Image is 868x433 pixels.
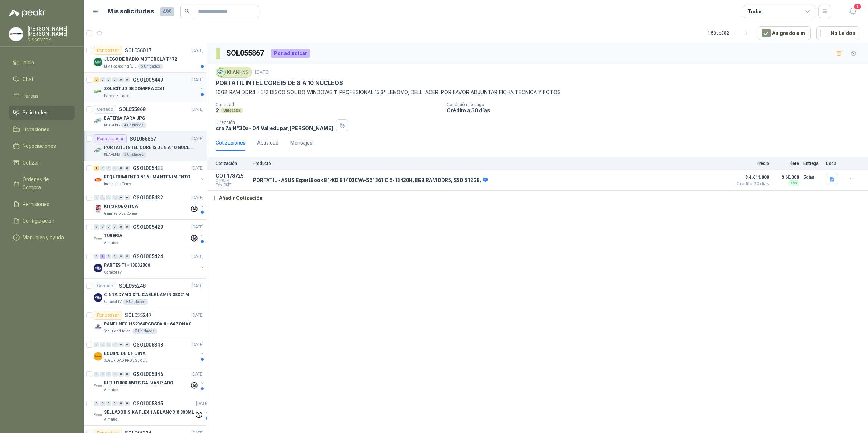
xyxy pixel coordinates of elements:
[94,223,205,246] a: 0 0 0 0 0 0 GSOL005429[DATE] Company LogoTUBERIAAlmatec
[9,197,75,211] a: Remisiones
[121,152,146,158] div: 2 Unidades
[94,254,99,259] div: 0
[133,254,163,259] p: GSOL005424
[112,195,118,200] div: 0
[23,58,34,66] span: Inicio
[104,409,194,416] p: SELLADOR SIKA FLEX 1A BLANCO X 300ML
[104,380,173,387] p: RIEL U100X 6MTS GALVANIZADO
[9,139,75,153] a: Negociaciones
[23,142,56,150] span: Negociaciones
[130,136,156,141] p: SOL055867
[125,166,130,171] div: 0
[94,411,102,420] img: Company Logo
[217,68,225,76] img: Company Logo
[94,164,205,187] a: 1 0 0 0 0 0 GSOL005433[DATE] Company LogoREQUERIMIENTO N° 6 - MANTENIMIENTOIndustrias Tomy
[23,175,68,191] span: Órdenes de Compra
[216,107,219,113] p: 2
[216,161,248,166] p: Cotización
[108,6,154,17] h1: Mis solicitudes
[121,122,146,128] div: 4 Unidades
[94,381,102,390] img: Company Logo
[216,139,246,147] div: Cotizaciones
[94,134,127,143] div: Por adjudicar
[216,67,252,78] div: KLARENS
[94,105,116,114] div: Cerrado
[133,342,163,347] p: GSOL005348
[733,182,769,186] span: Crédito 30 días
[123,299,148,305] div: 6 Unidades
[207,191,267,205] button: Añadir Cotización
[112,224,118,230] div: 0
[160,7,174,16] span: 499
[216,120,333,125] p: Dirección
[191,253,204,260] p: [DATE]
[104,291,194,298] p: CINTA DYMO XTL CABLE LAMIN 38X21MMBLANCO
[9,173,75,194] a: Órdenes de Compra
[104,417,118,422] p: Almatec
[125,224,130,230] div: 0
[106,342,111,347] div: 0
[196,400,208,407] p: [DATE]
[84,279,207,308] a: CerradoSOL055248[DATE] Company LogoCINTA DYMO XTL CABLE LAMIN 38X21MMBLANCOCaracol TV6 Unidades
[23,234,64,242] span: Manuales y ayuda
[94,252,205,275] a: 0 1 0 0 0 0 GSOL005424[DATE] Company LogoPARTES TI - 10002306Caracol TV
[125,313,151,318] p: SOL055247
[104,321,191,328] p: PANEL NEO HS2064PCBSPA 8 - 64 ZONAS
[133,372,163,377] p: GSOL005346
[220,108,243,113] div: Unidades
[94,352,102,361] img: Company Logo
[846,5,859,18] button: 1
[191,106,204,113] p: [DATE]
[100,224,105,230] div: 0
[803,173,822,182] p: 5 días
[23,125,49,133] span: Licitaciones
[23,159,39,167] span: Cotizar
[733,161,769,166] p: Precio
[216,179,248,183] span: C: [DATE]
[253,177,488,184] p: PORTATIL - ASUS ExpertBook B1403 B1403CVA-S61361 Ci5-13420H, 8GB RAM DDR5, SSD 512GB,
[191,312,204,319] p: [DATE]
[100,166,105,171] div: 0
[226,48,265,59] h3: SOL055867
[118,401,124,406] div: 0
[118,224,124,230] div: 0
[133,224,163,230] p: GSOL005429
[191,283,204,290] p: [DATE]
[100,254,105,259] div: 1
[216,79,343,87] p: PORTATIL INTEL CORE I5 DE 8 A 10 NUCLEOS
[191,77,204,84] p: [DATE]
[9,9,46,17] img: Logo peakr
[28,38,75,42] p: DISCOVERY
[758,26,811,40] button: Asignado a mi
[104,122,120,128] p: KLARENS
[106,254,111,259] div: 0
[104,144,194,151] p: PORTATIL INTEL CORE I5 DE 8 A 10 NUCLEOS
[133,166,163,171] p: GSOL005433
[112,372,118,377] div: 0
[191,165,204,172] p: [DATE]
[23,200,49,208] span: Remisiones
[138,64,163,69] div: 5 Unidades
[125,372,130,377] div: 0
[9,27,23,41] img: Company Logo
[118,254,124,259] div: 0
[774,173,799,182] p: $ 60.000
[104,93,130,99] p: Panela El Trébol
[104,262,150,269] p: PARTES TI - 10002306
[789,180,799,186] div: Flex
[707,27,752,39] div: 1 - 50 de 982
[118,77,124,82] div: 0
[104,299,122,305] p: Caracol TV
[104,350,146,357] p: EQUIPO DE OFICINA
[100,342,105,347] div: 0
[106,195,111,200] div: 0
[9,56,75,69] a: Inicio
[112,77,118,82] div: 0
[23,109,48,117] span: Solicitudes
[253,161,729,166] p: Producto
[191,135,204,142] p: [DATE]
[104,203,138,210] p: KITS ROBÓTICA
[133,401,163,406] p: GSOL005345
[94,234,102,243] img: Company Logo
[94,372,99,377] div: 0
